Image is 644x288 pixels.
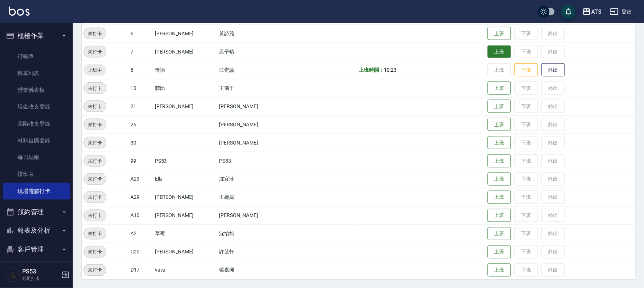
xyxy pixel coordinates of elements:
td: [PERSON_NAME] [218,206,293,225]
span: 上班中 [83,66,106,74]
td: 10 [129,79,153,97]
button: 上班 [488,209,511,222]
td: [PERSON_NAME] [153,97,218,115]
span: 未打卡 [84,84,106,92]
a: 營業儀表板 [3,82,70,98]
button: 上班 [488,82,511,95]
td: PS53 [218,152,293,170]
span: 未打卡 [84,175,106,183]
span: 未打卡 [84,157,106,165]
a: 排班表 [3,166,70,182]
b: 上班時間： [359,67,384,73]
td: 黃詩雅 [218,24,293,43]
img: Logo [9,7,30,16]
td: A10 [129,206,153,225]
button: 上班 [488,136,511,150]
td: 沈怡均 [218,225,293,243]
td: 6 [129,24,153,43]
span: 未打卡 [84,139,106,147]
span: 10:23 [384,67,397,73]
td: 王儀千 [218,79,293,97]
span: 未打卡 [84,267,106,274]
button: AT3 [579,4,604,19]
td: [PERSON_NAME] [218,97,293,115]
td: vava [153,261,218,279]
td: 8 [129,61,153,79]
td: 7 [129,43,153,61]
button: 上班 [488,173,511,186]
span: 未打卡 [84,121,106,129]
td: 草莓 [153,225,218,243]
span: 未打卡 [84,103,106,110]
td: 菲比 [153,79,218,97]
td: D17 [129,261,153,279]
td: 21 [129,97,153,115]
a: 高階收支登錄 [3,115,70,132]
td: [PERSON_NAME] [153,206,218,225]
td: 呂子晴 [218,43,293,61]
td: 許苡軒 [218,243,293,261]
button: 報表及分析 [3,221,70,240]
button: 員工及薪資 [3,259,70,277]
span: 未打卡 [84,30,106,38]
td: Ella [153,170,218,188]
button: 上班 [488,264,511,277]
td: 30 [129,134,153,152]
p: 公司打卡 [22,275,59,282]
button: 登出 [607,5,635,19]
img: Person [6,268,20,282]
a: 現金收支登錄 [3,98,70,115]
a: 打帳單 [3,48,70,65]
td: [PERSON_NAME] [153,24,218,43]
button: 上班 [488,245,511,259]
td: [PERSON_NAME] [153,243,218,261]
h5: PS53 [22,268,59,275]
button: 上班 [488,154,511,168]
td: 張嘉珮 [218,261,293,279]
a: 帳單列表 [3,65,70,82]
td: A2 [129,225,153,243]
td: [PERSON_NAME] [153,188,218,206]
span: 未打卡 [84,194,106,201]
td: [PERSON_NAME] [153,43,218,61]
a: 現場電腦打卡 [3,183,70,200]
td: A23 [129,170,153,188]
span: 未打卡 [84,230,106,238]
div: AT3 [591,7,601,16]
td: [PERSON_NAME] [218,115,293,134]
td: A29 [129,188,153,206]
span: 未打卡 [84,248,106,256]
button: 上班 [488,100,511,113]
td: 王馨妮 [218,188,293,206]
button: 外出 [542,63,565,77]
td: 26 [129,115,153,134]
td: C20 [129,243,153,261]
td: 江岢諭 [218,61,293,79]
button: save [561,4,576,19]
button: 客戶管理 [3,240,70,259]
td: [PERSON_NAME] [218,134,293,152]
button: 上班 [488,46,511,58]
a: 材料自購登錄 [3,132,70,149]
td: 岢諭 [153,61,218,79]
button: 上班 [488,227,511,241]
button: 預約管理 [3,202,70,221]
button: 下班 [515,63,538,77]
span: 未打卡 [84,48,106,56]
td: PS53 [153,152,218,170]
button: 上班 [488,191,511,204]
button: 上班 [488,27,511,40]
a: 每日結帳 [3,149,70,166]
span: 未打卡 [84,212,106,220]
td: 99 [129,152,153,170]
button: 上班 [488,118,511,131]
button: 櫃檯作業 [3,26,70,45]
td: 沈宜珍 [218,170,293,188]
